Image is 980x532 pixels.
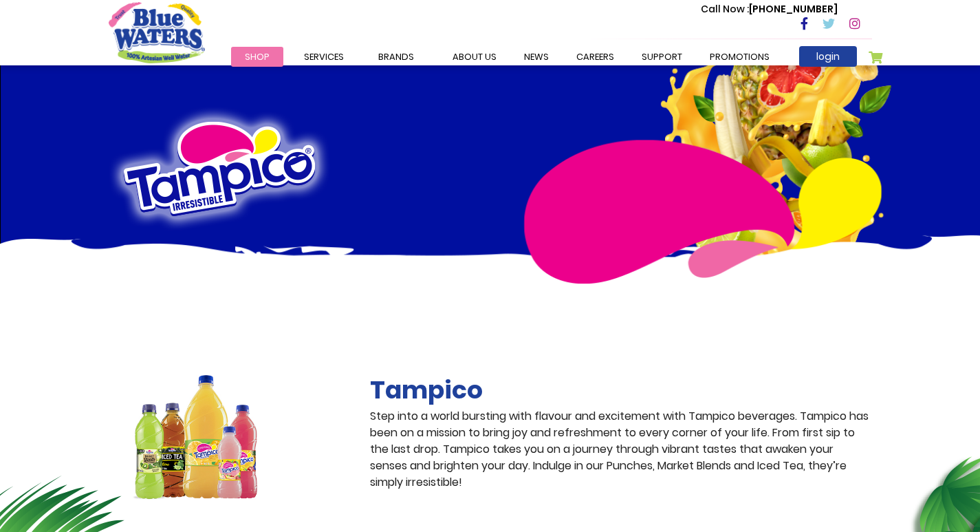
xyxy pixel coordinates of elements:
[370,408,872,491] p: Step into a world bursting with flavour and excitement with Tampico beverages. Tampico has been o...
[245,50,270,63] span: Shop
[799,46,857,67] a: login
[701,2,749,16] span: Call Now :
[628,47,696,67] a: support
[696,47,783,67] a: Promotions
[370,375,872,405] h2: Tampico
[109,2,205,63] a: store logo
[701,2,838,17] p: [PHONE_NUMBER]
[510,47,563,67] a: News
[378,50,414,63] span: Brands
[304,50,344,63] span: Services
[563,47,628,67] a: careers
[439,47,510,67] a: about us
